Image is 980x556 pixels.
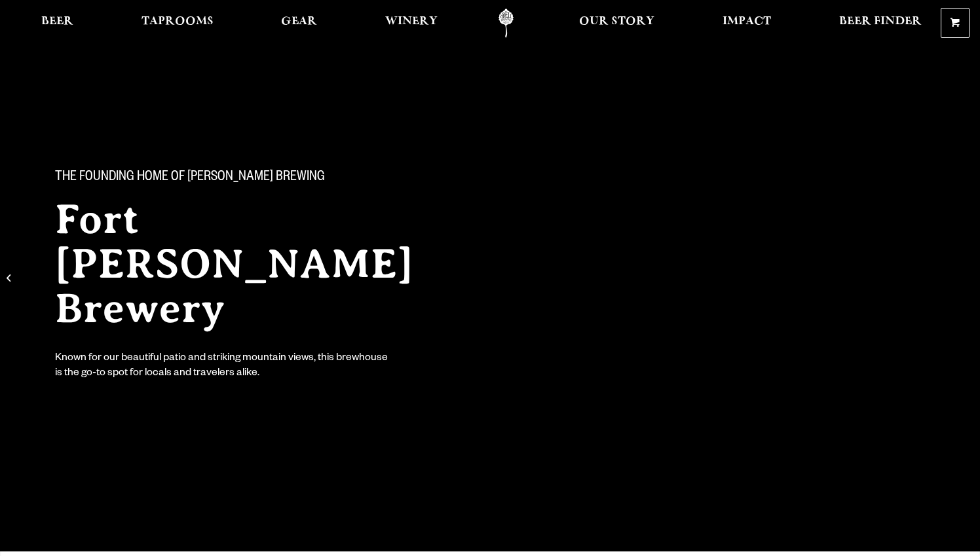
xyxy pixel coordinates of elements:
[377,9,446,38] a: Winery
[714,9,780,38] a: Impact
[579,16,654,27] span: Our Story
[133,9,222,38] a: Taprooms
[273,9,326,38] a: Gear
[385,16,438,27] span: Winery
[839,16,922,27] span: Beer Finder
[571,9,663,38] a: Our Story
[831,9,930,38] a: Beer Finder
[55,352,390,382] div: Known for our beautiful patio and striking mountain views, this brewhouse is the go-to spot for l...
[33,9,82,38] a: Beer
[41,16,73,27] span: Beer
[481,9,531,38] a: Odell Home
[55,170,325,187] span: The Founding Home of [PERSON_NAME] Brewing
[281,16,317,27] span: Gear
[141,16,214,27] span: Taprooms
[55,197,464,331] h2: Fort [PERSON_NAME] Brewery
[723,16,771,27] span: Impact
